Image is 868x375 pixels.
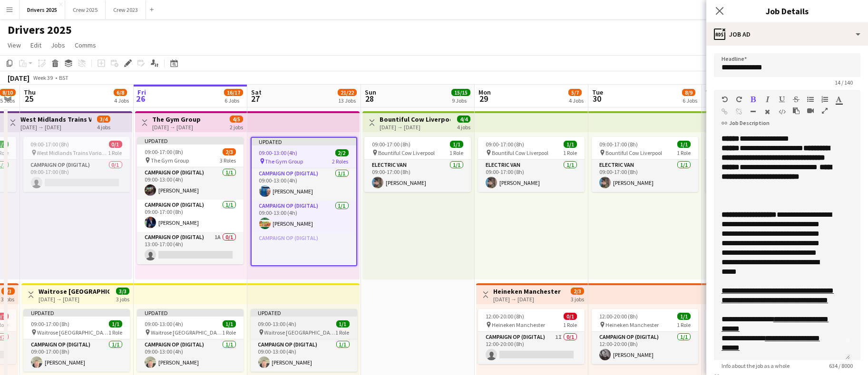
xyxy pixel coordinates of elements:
span: 0/1 [564,313,577,320]
app-card-role: Campaign Op (Digital)0/109:00-17:00 (8h) [23,160,130,192]
span: 634 / 8000 [821,362,860,369]
span: 16/17 [224,89,243,96]
button: Crew 2025 [65,0,106,19]
button: Undo [722,96,728,103]
span: Bountiful Cow Liverpool [378,149,435,156]
div: 13 Jobs [338,97,356,104]
div: BST [59,74,68,81]
span: Heineken Manchester [492,321,545,328]
h1: Drivers 2025 [8,23,72,37]
app-card-role: Electric Van1/109:00-17:00 (8h)[PERSON_NAME] [592,160,698,192]
span: 1/1 [564,141,577,148]
app-job-card: Updated09:00-17:00 (8h)1/1 Waitrose [GEOGRAPHIC_DATA]1 RoleCampaign Op (Digital)1/109:00-17:00 (8... [23,309,130,372]
app-card-role: Electric Van1/109:00-17:00 (8h)[PERSON_NAME] [478,160,585,192]
span: Week 39 [31,74,55,81]
span: 1/1 [223,320,236,327]
div: 6 Jobs [683,97,697,104]
span: 1 Role [336,329,350,336]
button: Underline [779,96,785,103]
div: 4 jobs [457,123,470,131]
div: 09:00-17:00 (8h)1/1 Bountiful Cow Liverpool1 RoleElectric Van1/109:00-17:00 (8h)[PERSON_NAME] [364,137,471,192]
div: 4 Jobs [114,97,129,104]
span: 09:00-13:00 (4h) [259,149,298,156]
span: 2/3 [571,288,584,295]
button: Fullscreen [821,107,828,115]
button: Italic [764,96,771,103]
button: Drivers 2025 [20,0,65,19]
app-job-card: 12:00-20:00 (8h)1/1 Heineken Manchester1 RoleCampaign Op (Digital)1/112:00-20:00 (8h)[PERSON_NAME] [705,309,812,364]
app-card-role: Campaign Op (Digital)1/109:00-13:00 (4h)[PERSON_NAME] [137,167,244,200]
span: Sat [251,88,262,96]
app-card-role: Campaign Op (Digital)1/109:00-13:00 (4h)[PERSON_NAME] [137,339,244,372]
span: 2/2 [335,149,349,156]
div: 12:00-20:00 (8h)0/1 Heineken Manchester1 RoleCampaign Op (Digital)1I0/112:00-20:00 (8h) [478,309,585,364]
span: 09:00-17:00 (8h) [31,141,69,148]
div: Updated09:00-13:00 (4h)2/2 The Gym Group2 RolesCampaign Op (Digital)1/109:00-13:00 (4h)[PERSON_NA... [251,137,357,266]
span: 6/8 [114,89,127,96]
span: Wed [706,88,718,96]
app-job-card: 12:00-20:00 (8h)1/1 Heineken Manchester1 RoleCampaign Op (Digital)1/112:00-20:00 (8h)[PERSON_NAME] [592,309,698,364]
span: Sun [365,88,376,96]
h3: Waitrose [GEOGRAPHIC_DATA] [39,287,109,296]
button: Unordered List [807,96,814,103]
span: 3/4 [97,115,110,123]
app-card-role: Electric Van1/109:00-17:00 (8h)[PERSON_NAME] [705,160,812,192]
button: Crew 2023 [106,0,146,19]
span: 0/1 [109,141,122,148]
span: Mon [478,88,491,96]
div: 2 jobs [230,123,243,131]
span: 8/9 [682,89,695,96]
app-card-role: Campaign Op (Digital)1A0/113:00-17:00 (4h) [137,232,244,264]
button: Bold [750,96,757,103]
app-job-card: 09:00-17:00 (8h)1/1 Bountiful Cow Liverpool1 RoleElectric Van1/109:00-17:00 (8h)[PERSON_NAME] [592,137,698,192]
app-card-role: Campaign Op (Digital)1/109:00-13:00 (4h)[PERSON_NAME] [252,168,356,201]
div: [DATE] → [DATE] [380,124,450,131]
div: Job Ad [706,23,868,46]
h3: Bountiful Cow Liverpool [380,115,450,124]
div: [DATE] [8,73,29,83]
button: Insert video [807,107,814,115]
button: Strikethrough [793,96,800,103]
button: Horizontal Line [750,108,757,115]
div: [DATE] → [DATE] [152,124,201,131]
div: 4 Jobs [569,97,584,104]
app-job-card: Updated09:00-13:00 (4h)1/1 Waitrose [GEOGRAPHIC_DATA]1 RoleCampaign Op (Digital)1/109:00-13:00 (4... [251,309,357,372]
span: 2/3 [1,288,15,295]
span: 15/15 [451,89,470,96]
span: View [8,41,21,49]
span: 29 [477,93,491,104]
app-card-role: Campaign Op (Digital)1/109:00-13:00 (4h)[PERSON_NAME] [251,339,357,372]
span: Fri [137,88,146,96]
div: Updated [137,137,244,144]
span: Waitrose [GEOGRAPHIC_DATA] [264,329,336,336]
span: 1/1 [677,141,691,148]
span: Thu [24,88,36,96]
span: 09:00-17:00 (8h) [599,141,638,148]
span: 25 [22,93,36,104]
span: The Gym Group [265,158,303,165]
span: 3 Roles [220,157,236,164]
div: 3 jobs [1,295,15,303]
button: Text Color [836,96,842,103]
span: 09:00-17:00 (8h) [31,320,69,327]
app-card-role: Campaign Op (Digital)1/109:00-13:00 (4h)[PERSON_NAME] [252,201,356,233]
span: 26 [136,93,146,104]
div: 6 Jobs [224,97,243,104]
span: 14 / 140 [827,79,860,86]
span: 1 Role [563,321,577,328]
span: 09:00-17:00 (8h) [145,148,183,155]
span: 28 [363,93,376,104]
span: 12:00-20:00 (8h) [599,313,638,320]
div: Updated [23,309,130,317]
app-job-card: 09:00-17:00 (8h)1/1 Bountiful Cow Liverpool1 RoleElectric Van1/109:00-17:00 (8h)[PERSON_NAME] [705,137,812,192]
h3: West Midlands Trains Various Locations [20,115,91,124]
a: Edit [27,39,45,51]
span: 2 Roles [332,158,349,165]
div: 3 jobs [571,295,584,303]
app-job-card: 09:00-17:00 (8h)0/1 West Midlands Trains Various Locations1 RoleCampaign Op (Digital)0/109:00-17:... [23,137,130,192]
app-job-card: 09:00-17:00 (8h)1/1 Bountiful Cow Liverpool1 RoleElectric Van1/109:00-17:00 (8h)[PERSON_NAME] [478,137,585,192]
span: 27 [250,93,262,104]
